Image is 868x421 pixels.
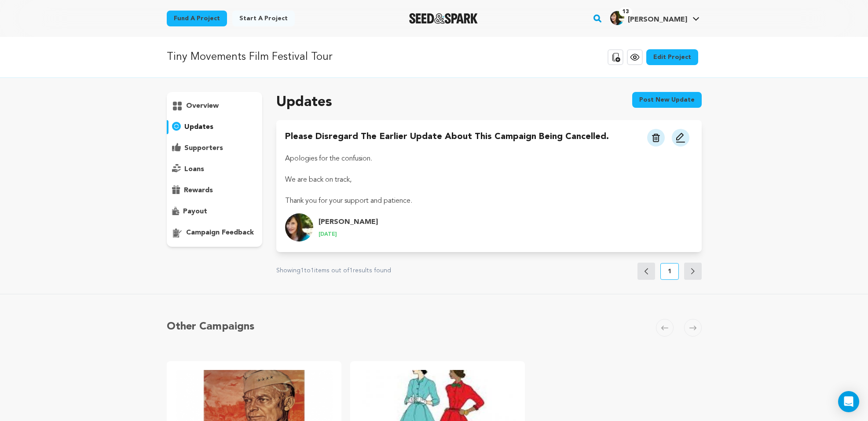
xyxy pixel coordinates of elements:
[628,16,687,23] span: [PERSON_NAME]
[668,267,671,276] span: 1
[167,49,332,65] p: Tiny Movements Film Festival Tour
[276,263,391,280] p: Showing to items out of results found
[838,391,859,412] div: Open Intercom Messenger
[285,154,692,164] p: Apologies for the confusion.
[167,319,254,335] h5: Other Campaigns
[276,92,332,113] h2: Updates
[167,226,263,240] button: campaign feedback
[186,227,254,238] p: campaign feedback
[652,134,660,142] img: trash.svg
[167,162,263,176] button: loans
[232,11,295,26] a: Start a project
[319,231,378,238] p: [DATE]
[167,141,263,155] button: supporters
[167,183,263,198] button: rewards
[186,101,219,111] p: overview
[409,13,478,24] a: Seed&Spark Homepage
[167,11,227,26] a: Fund a project
[285,175,692,185] p: We are back on track,
[183,206,207,217] p: payout
[632,92,702,108] button: Post new update
[184,143,223,154] p: supporters
[610,11,624,25] img: Sweeney%20Laura%20%20headshot%201.jpg
[610,11,687,25] div: Laura S.'s Profile
[619,7,632,16] span: 13
[285,131,609,146] h4: Please disregard the earlier update about this campaign being cancelled.
[675,132,686,143] img: pencil.svg
[167,99,263,113] button: overview
[285,213,313,242] img: Sweeney%20Laura%20%20headshot%201.jpg
[646,49,698,65] a: Edit Project
[660,263,679,280] button: 1
[184,164,204,175] p: loans
[300,267,304,274] span: 1
[349,267,353,274] span: 1
[167,120,263,134] button: updates
[184,185,213,196] p: rewards
[311,267,314,274] span: 1
[608,9,701,25] a: Laura S.'s Profile
[285,196,692,206] p: Thank you for your support and patience.
[608,9,701,28] span: Laura S.'s Profile
[184,122,213,132] p: updates
[319,217,378,227] h4: [PERSON_NAME]
[409,13,478,24] img: Seed&Spark Logo Dark Mode
[167,205,263,219] button: payout
[285,213,692,242] a: update.author.name Profile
